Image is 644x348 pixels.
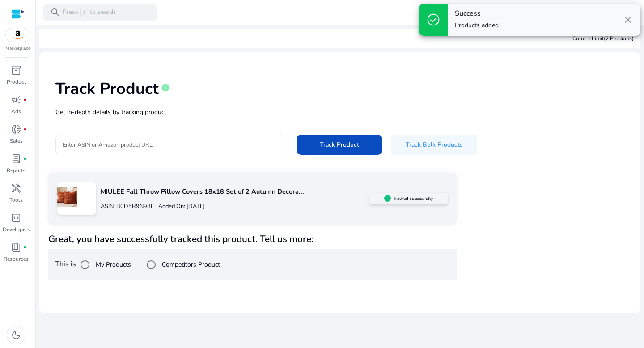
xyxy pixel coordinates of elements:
[5,45,30,52] p: Marketplace
[80,8,88,17] span: /
[455,9,499,18] h4: Success
[391,135,477,155] button: Track Bulk Products
[9,196,23,204] p: Tools
[11,153,21,164] span: lab_profile
[11,124,21,135] span: donut_small
[55,79,159,98] h1: Track Product
[48,249,457,280] div: This is
[4,255,29,263] p: Resources
[11,94,21,105] span: campaign
[6,28,30,42] img: amazon.svg
[455,21,499,30] p: Products added
[23,98,27,102] span: fiber_manual_record
[11,183,21,194] span: handyman
[63,8,115,17] p: Press to search
[101,187,369,197] p: MIULEE Fall Throw Pillow Covers 18x18 Set of 2 Autumn Decora...
[297,135,382,155] button: Track Product
[23,127,27,131] span: fiber_manual_record
[10,137,23,145] p: Sales
[154,202,205,211] p: Added On: [DATE]
[3,225,30,233] p: Developers
[101,202,154,211] p: ASIN: B0D5R9N98F
[426,13,441,27] span: check_circle
[23,246,27,249] span: fiber_manual_record
[160,260,220,269] label: Competitors Product
[48,233,457,245] h4: Great, you have successfully tracked this product. Tell us more:
[384,195,391,202] img: sellerapp_active
[7,166,25,174] p: Reports
[94,260,131,269] label: My Products
[161,83,170,92] span: info
[11,212,21,223] span: code_blocks
[11,330,21,340] span: dark_mode
[320,140,359,149] span: Track Product
[55,107,624,117] p: Get in-depth details by tracking product
[11,242,21,253] span: book_4
[23,157,27,161] span: fiber_manual_record
[11,65,21,76] span: inventory_2
[406,140,463,149] span: Track Bulk Products
[50,7,61,18] span: search
[623,14,633,25] span: close
[393,196,433,201] h5: Tracked successfully
[57,187,77,207] img: 81Tsyz2OVrL.jpg
[7,78,26,86] p: Product
[11,107,21,115] p: Ads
